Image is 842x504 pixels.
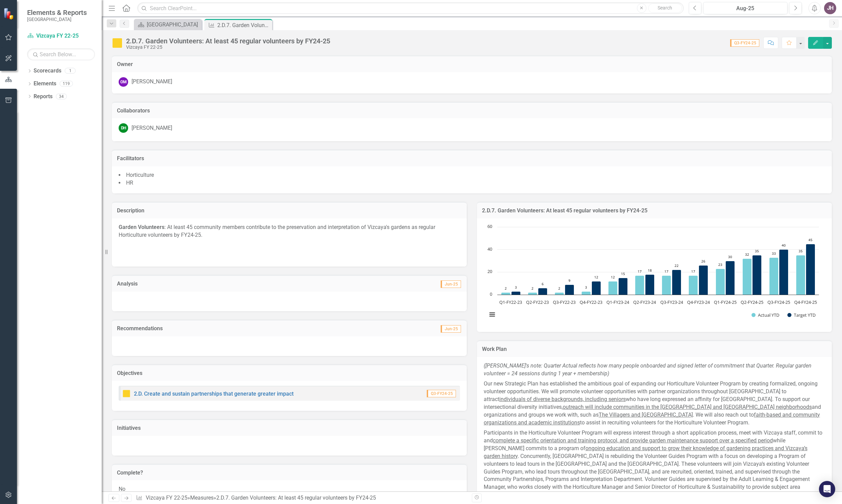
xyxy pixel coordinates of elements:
[611,275,615,279] text: 12
[484,224,825,325] div: Chart. Highcharts interactive chart.
[441,280,461,288] span: Jun-25
[638,269,642,274] text: 17
[633,299,656,305] text: Q2-FY23-24
[555,293,564,295] path: Q3-FY22-23, 2. Actual YTD.
[147,20,200,29] div: [GEOGRAPHIC_DATA]
[216,495,376,501] div: 2.D.7. Garden Volunteers: At least 45 regular volunteers by FY24-25
[599,412,693,418] u: The Villagers and [GEOGRAPHIC_DATA]
[751,312,780,318] button: Show Actual YTD
[487,310,497,319] button: View chart menu, Chart
[594,275,598,279] text: 12
[27,32,95,40] a: Vizcaya FY 22-25
[779,250,788,295] path: Q3-FY24-25, 40. Target YTD.
[658,5,672,10] span: Search
[126,45,330,50] div: Vizcaya FY 22-25
[782,243,786,248] text: 40
[767,299,790,305] text: Q3-FY24-25
[703,2,787,14] button: Aug-25
[619,278,628,295] path: Q1-FY23-24, 15. Target YTD.
[585,285,587,290] text: 3
[487,246,492,252] text: 40
[808,237,813,242] text: 45
[484,412,820,426] u: faith-based and community organizations and academic institutions
[119,224,460,240] p: : At least 45 community members contribute to the preservation and interpretation of Vizcaya's ga...
[706,4,785,13] div: Aug-25
[56,93,67,99] div: 34
[117,108,827,114] h3: Collaborators
[484,224,822,325] svg: Interactive chart
[484,379,825,428] p: Our new Strategic Plan has established the ambitious goal of expanding our Horticulture Volunteer...
[482,208,827,214] h3: 2.D.7. Garden Volunteers: At least 45 regular volunteers by FY24-25
[126,180,133,186] span: HR
[484,362,811,377] em: ([PERSON_NAME]'s note: Quarter Actual reflects how many people onboarded and signed letter of com...
[501,293,510,295] path: Q1-FY22-23, 2. Actual YTD.
[3,7,16,20] img: ClearPoint Strategy
[482,346,827,352] h3: Work Plan
[819,481,835,497] div: Open Intercom Messenger
[568,278,570,283] text: 9
[501,255,805,295] g: Actual YTD, bar series 1 of 2 with 12 bars.
[565,285,574,295] path: Q3-FY22-23, 9. Target YTD.
[796,255,805,295] path: Q4-FY24-25, 35. Actual YTD.
[553,299,576,305] text: Q3-FY22-23
[526,299,549,305] text: Q2-FY22-23
[126,172,154,178] span: Horticulture
[505,286,507,291] text: 2
[528,293,537,295] path: Q2-FY22-23, 2. Actual YTD.
[134,391,294,397] a: 2.D. Create and sustain partnerships that generate greater impact
[699,266,708,295] path: Q4-FY23-24, 26. Target YTD.
[538,288,547,295] path: Q2-FY22-23, 6. Target YTD.
[117,61,827,67] h3: Owner
[532,286,534,291] text: 2
[592,281,601,295] path: Q4-FY22-23, 12. Target YTD.
[635,276,644,295] path: Q2-FY23-24, 17. Actual YTD.
[27,48,95,60] input: Search Below...
[718,262,722,267] text: 23
[132,78,172,86] div: [PERSON_NAME]
[772,251,776,256] text: 33
[34,67,61,75] a: Scorecards
[645,275,655,295] path: Q2-FY23-24, 18. Target YTD.
[691,269,695,274] text: 17
[34,80,56,88] a: Elements
[136,494,467,502] div: » »
[117,425,462,431] h3: Initiatives
[716,269,725,295] path: Q1-FY24-25, 23. Actual YTD.
[714,299,737,305] text: Q1-FY24-25
[146,495,187,501] a: Vizcaya FY 22-25
[563,404,812,410] u: outreach will include communities in the [GEOGRAPHIC_DATA] and [GEOGRAPHIC_DATA] neighborhoods
[753,255,762,295] path: Q2-FY24-25, 35. Target YTD.
[687,299,710,305] text: Q4-FY23-24
[487,223,492,229] text: 60
[726,261,735,295] path: Q1-FY24-25, 30. Target YTD.
[582,292,591,295] path: Q4-FY22-23, 3. Actual YTD.
[493,437,773,444] u: complete a specific orientation and training protocol, and provide garden maintenance support ove...
[755,249,759,253] text: 35
[745,252,749,257] text: 32
[117,470,462,476] h3: Complete?
[119,224,164,230] strong: Garden Volunteers
[824,2,836,14] button: JH
[512,292,521,295] path: Q1-FY22-23, 3. Target YTD.
[34,93,53,101] a: Reports
[769,258,779,295] path: Q3-FY24-25, 33. Actual YTD.
[689,276,698,295] path: Q4-FY23-24, 17. Actual YTD.
[27,17,87,22] small: [GEOGRAPHIC_DATA]
[132,124,172,132] div: [PERSON_NAME]
[606,299,629,305] text: Q1-FY23-24
[672,270,681,295] path: Q3-FY23-24, 22. Target YTD.
[558,286,560,291] text: 2
[608,281,618,295] path: Q1-FY23-24, 12. Actual YTD.
[728,254,732,259] text: 30
[441,325,461,333] span: Jun-25
[806,244,815,295] path: Q4-FY24-25, 45. Target YTD.
[484,445,807,459] u: ongoing education and support to grow their knowledge of gardening practices and Vizcaya’s garden...
[119,486,125,492] span: No
[119,123,128,133] div: DH
[60,81,73,87] div: 119
[117,370,462,376] h3: Objectives
[136,20,200,29] a: [GEOGRAPHIC_DATA]
[701,259,705,264] text: 26
[487,268,492,274] text: 20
